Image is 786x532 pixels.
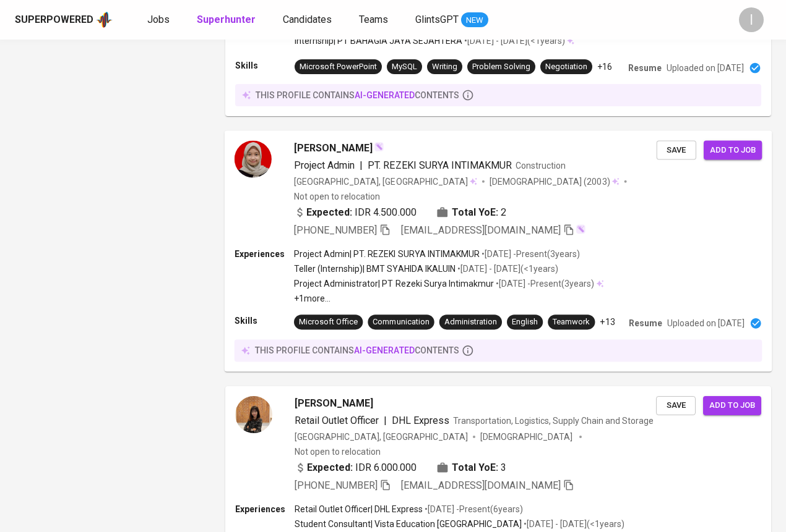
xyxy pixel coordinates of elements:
img: 20d7f6f3e31f7949bda2f038340ab4e7.jpg [235,396,272,433]
div: MySQL [392,61,417,73]
p: Uploaded on [DATE] [667,62,744,74]
div: IDR 4.500.000 [294,205,417,220]
span: [EMAIL_ADDRESS][DOMAIN_NAME] [401,224,561,236]
p: Not open to relocation [295,445,381,458]
button: Add to job [703,396,761,415]
p: this profile contains contents [255,345,459,357]
b: Expected: [307,460,353,475]
p: Project Administrator | PT Rezeki Surya Intimakmur [294,277,494,290]
span: Jobs [147,14,170,25]
span: [PERSON_NAME] [295,396,373,411]
div: English [512,316,538,328]
a: GlintsGPT NEW [415,12,488,28]
a: Jobs [147,12,172,28]
span: Save [662,399,689,413]
p: • [DATE] - Present ( 6 years ) [423,503,523,515]
span: [DEMOGRAPHIC_DATA] [480,431,574,443]
span: AI-generated [354,346,414,356]
p: Experiences [235,503,295,515]
span: Project Admin [294,159,355,171]
span: Transportation, Logistics, Supply Chain and Storage [453,416,654,426]
div: Communication [373,316,429,328]
a: Superhunter [197,12,258,28]
div: Problem Solving [472,61,530,73]
p: +16 [597,61,612,73]
b: Total YoE: [452,460,498,475]
span: [PERSON_NAME] [294,141,373,156]
p: • [DATE] - Present ( 3 years ) [480,248,580,260]
p: • [DATE] - [DATE] ( <1 years ) [462,35,565,47]
div: Microsoft Office [299,316,358,328]
span: | [360,158,363,173]
span: DHL Express [392,415,449,426]
p: Resume [629,317,662,329]
div: Teamwork [553,316,590,328]
span: Teams [359,14,388,25]
span: [PHONE_NUMBER] [294,224,377,236]
span: [EMAIL_ADDRESS][DOMAIN_NAME] [401,479,561,491]
div: Negotiation [545,61,587,73]
p: Skills [235,59,295,72]
p: +1 more ... [294,292,603,305]
p: Project Admin | PT. REZEKI SURYA INTIMAKMUR [294,248,480,260]
span: Retail Outlet Officer [295,415,379,426]
button: Save [656,396,696,415]
span: Add to job [709,399,755,413]
button: Save [657,141,696,160]
a: Teams [359,12,391,28]
span: GlintsGPT [415,14,459,25]
p: Retail Outlet Officer | DHL Express [295,503,423,515]
img: magic_wand.svg [374,142,384,152]
p: • [DATE] - [DATE] ( <1 years ) [456,263,558,275]
p: • [DATE] - [DATE] ( <1 years ) [522,518,624,530]
p: Internship | PT BAHAGIA JAYA SEJAHTERA [295,35,462,47]
img: magic_wand.svg [576,224,585,234]
b: Superhunter [197,14,256,25]
span: [PHONE_NUMBER] [295,479,378,491]
b: Total YoE: [452,205,498,220]
p: Student Consultant | Vista Education [GEOGRAPHIC_DATA] [295,518,522,530]
p: this profile contains contents [256,89,459,101]
span: | [384,413,387,428]
div: (2003) [490,175,620,188]
span: NEW [461,14,488,27]
div: Writing [432,61,457,73]
div: I [739,7,764,32]
span: [DEMOGRAPHIC_DATA] [490,175,584,188]
a: Superpoweredapp logo [15,11,113,29]
p: +13 [600,316,615,328]
p: Uploaded on [DATE] [667,317,745,329]
div: IDR 6.000.000 [295,460,417,475]
span: 2 [501,205,506,220]
img: app logo [96,11,113,29]
span: Candidates [283,14,332,25]
p: Resume [628,62,662,74]
img: 191c49e99d2007d4ce6e5137e6e4ff33.jpg [235,141,272,178]
div: [GEOGRAPHIC_DATA], [GEOGRAPHIC_DATA] [295,431,468,443]
span: AI-generated [355,90,415,100]
p: • [DATE] - Present ( 3 years ) [494,277,594,290]
p: Teller (Internship) | BMT SYAHIDA IKALUIN [294,263,456,275]
p: Experiences [235,248,294,260]
span: Save [663,143,690,158]
p: Not open to relocation [294,190,380,203]
p: Skills [235,315,294,327]
div: [GEOGRAPHIC_DATA], [GEOGRAPHIC_DATA] [294,175,477,188]
div: Administration [444,316,497,328]
div: Microsoft PowerPoint [300,61,377,73]
a: Candidates [283,12,334,28]
b: Expected: [306,205,352,220]
button: Add to job [704,141,762,160]
span: Construction [516,161,566,171]
span: 3 [501,460,506,475]
span: Add to job [710,143,756,158]
span: PT. REZEKI SURYA INTIMAKMUR [368,159,512,171]
div: Superpowered [15,13,93,27]
a: [PERSON_NAME]Project Admin|PT. REZEKI SURYA INTIMAKMURConstruction[GEOGRAPHIC_DATA], [GEOGRAPHIC_... [225,131,771,371]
